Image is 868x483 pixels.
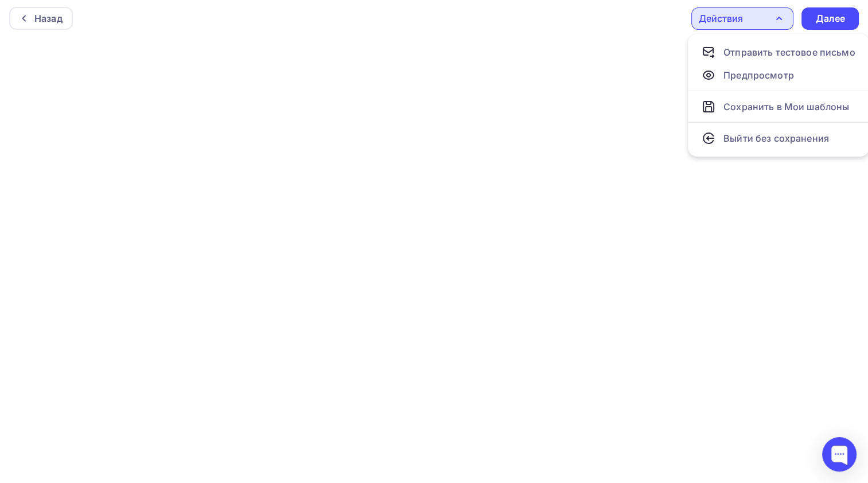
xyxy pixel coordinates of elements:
div: Сохранить в Мои шаблоны [723,100,849,114]
div: Предпросмотр [723,68,794,82]
div: Действия [699,11,743,25]
div: Выйти без сохранения [723,131,829,145]
div: Далее [815,12,845,25]
div: Отправить тестовое письмо [723,45,855,59]
div: Назад [34,11,63,25]
button: Действия [691,7,793,30]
